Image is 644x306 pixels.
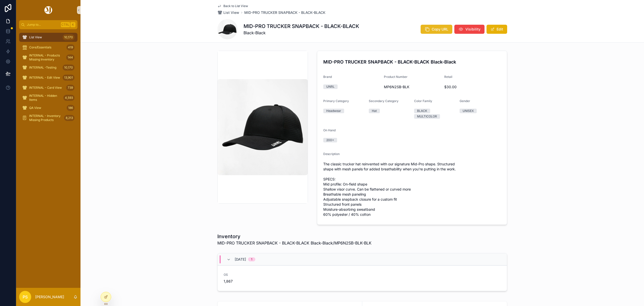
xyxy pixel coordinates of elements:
span: Description [323,152,340,156]
a: INTERNAL - Hidden Items4,593 [19,93,77,102]
div: 13,901 [63,75,74,81]
a: INTERNAL -Testing10,170 [19,63,77,72]
a: INTERNAL - Card View739 [19,83,77,92]
span: Back to List View [223,4,248,8]
span: The classic trucker hat reinvented with our signature Mid-Pro shape. Structured shape with mesh p... [323,162,501,217]
div: BLACK [417,109,427,113]
button: Jump to...CtrlK [19,20,77,29]
img: App logo [44,6,53,14]
a: Back to List View [217,4,248,8]
span: Ctrl [61,22,70,27]
div: 144 [66,54,74,60]
span: Brand [323,75,332,79]
span: K [71,23,75,27]
h1: MID-PRO TRUCKER SNAPBACK - BLACK-BLACK [244,23,359,30]
span: MP6N2SB-BLK [384,84,440,89]
div: 4,593 [63,95,74,101]
span: INTERNAL - Hidden Items [29,94,61,102]
span: INTERNAL - Products Missing Inventory [29,53,64,62]
div: 739 [66,85,74,91]
p: [PERSON_NAME] [35,294,64,299]
a: Core/Essentials419 [19,43,77,52]
span: Retail [444,75,452,79]
span: Core/Essentials [29,45,51,49]
span: Product Number [384,75,408,79]
div: UNRL [326,84,335,89]
span: INTERNAL - Card View [29,86,62,90]
div: Headwear [326,109,341,113]
div: scrollable content [16,29,80,129]
div: 1 [251,257,252,261]
span: INTERNAL - Inventory Missing Products [29,114,62,122]
div: 419 [66,44,74,50]
button: Edit [487,25,507,34]
span: OS [224,273,289,277]
img: mid-pro-trucker-black-left_5d5fd0a2-8ccb-4b48-9d58-e65788f1feea_2048x2048.webp [218,79,308,175]
span: QA View [29,106,41,110]
span: List View [223,10,239,15]
div: 10,170 [63,65,74,71]
span: INTERNAL - Edit View [29,76,60,80]
span: Gender [460,99,470,103]
a: MID-PRO TRUCKER SNAPBACK - BLACK-BLACK [244,10,326,15]
a: INTERNAL - Inventory Missing Products8,213 [19,113,77,123]
a: INTERNAL - Products Missing Inventory144 [19,53,77,62]
span: [DATE] [235,257,246,262]
span: Primary Category [323,99,349,103]
span: Color Family [414,99,432,103]
span: PS [23,294,28,300]
div: Hat [372,109,377,113]
h1: Inventory [217,233,372,240]
span: Jump to... [27,23,59,27]
a: List View [217,10,239,15]
div: 186 [67,105,74,111]
span: $30.00 [444,84,501,89]
div: UNISEX [463,109,474,113]
div: 200+ [326,138,334,142]
span: 1,867 [224,279,289,284]
button: Visibility [454,25,485,34]
span: List View [29,35,42,39]
span: Secondary Category [369,99,398,103]
div: MULTICOLOR [417,114,437,119]
a: OS1,867 [218,265,507,291]
span: INTERNAL -Testing [29,66,56,70]
span: On Hand [323,128,336,132]
h4: MID-PRO TRUCKER SNAPBACK - BLACK-BLACK Black-Black [323,58,501,65]
span: MID-PRO TRUCKER SNAPBACK - BLACK-BLACK Black-Black/MP6N2SB-BLK-BLK [217,240,372,246]
div: 8,213 [64,115,74,121]
div: 10,170 [63,34,74,40]
a: List View10,170 [19,33,77,42]
span: Visibility [465,27,480,32]
a: INTERNAL - Edit View13,901 [19,73,77,82]
a: QA View186 [19,103,77,112]
button: Copy URL [421,25,452,34]
span: Copy URL [432,27,448,32]
span: Black-Black [244,30,359,36]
